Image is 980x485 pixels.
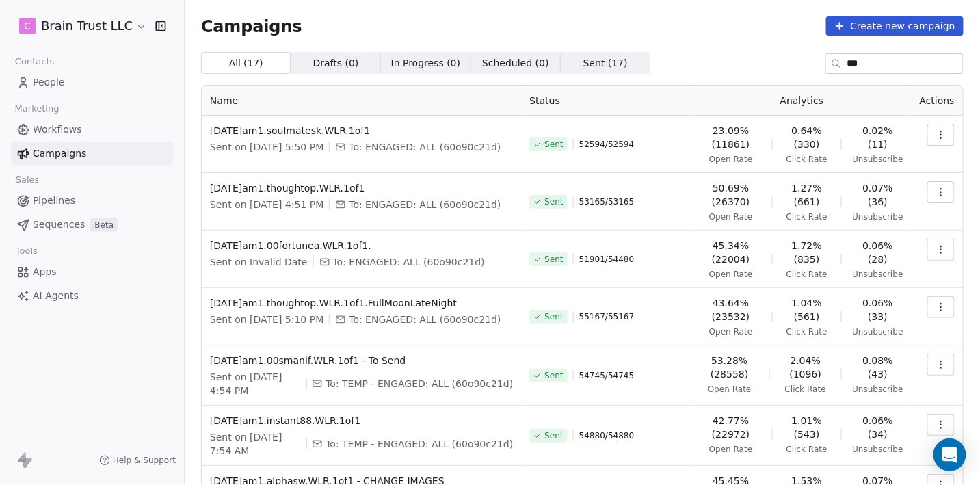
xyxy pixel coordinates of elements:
[202,86,521,116] th: Name
[99,455,176,466] a: Help & Support
[349,140,501,154] span: To: ENGAGED: ALL (60o90c21d)
[90,218,118,232] span: Beta
[784,296,830,324] span: 1.04% (561)
[24,19,31,33] span: C
[201,16,302,36] span: Campaigns
[709,211,753,222] span: Open Rate
[826,16,964,36] button: Create new campaign
[785,384,826,395] span: Click Rate
[853,414,903,441] span: 0.06% (34)
[33,289,79,303] span: AI Agents
[210,181,513,195] span: [DATE]am1.thoughtop.WLR.1of1
[700,124,761,151] span: 23.09% (11861)
[11,285,173,307] a: AI Agents
[853,154,903,165] span: Unsubscribe
[11,142,173,165] a: Campaigns
[544,196,563,207] span: Sent
[544,370,563,381] span: Sent
[709,269,753,280] span: Open Rate
[579,430,635,441] span: 54880 / 54880
[692,86,911,116] th: Analytics
[853,124,903,151] span: 0.02% (11)
[313,56,359,70] span: Drafts ( 0 )
[210,313,323,326] span: Sent on [DATE] 5:10 PM
[700,239,761,266] span: 45.34% (22004)
[853,326,903,337] span: Unsubscribe
[579,311,635,322] span: 55167 / 55167
[700,296,761,324] span: 43.64% (23532)
[10,170,45,190] span: Sales
[33,122,82,137] span: Workflows
[210,198,323,211] span: Sent on [DATE] 4:51 PM
[853,354,903,381] span: 0.08% (43)
[786,326,827,337] span: Click Rate
[853,296,903,324] span: 0.06% (33)
[521,86,692,116] th: Status
[326,437,513,451] span: To: TEMP - ENGAGED: ALL (60o90c21d)
[33,75,65,90] span: People
[210,140,323,154] span: Sent on [DATE] 5:50 PM
[210,430,301,458] span: Sent on [DATE] 7:54 AM
[41,17,133,35] span: Brain Trust LLC
[853,181,903,209] span: 0.07% (36)
[786,269,827,280] span: Click Rate
[11,118,173,141] a: Workflows
[11,189,173,212] a: Pipelines
[482,56,549,70] span: Scheduled ( 0 )
[786,154,827,165] span: Click Rate
[781,354,830,381] span: 2.04% (1096)
[579,196,635,207] span: 53165 / 53165
[853,239,903,266] span: 0.06% (28)
[10,241,43,261] span: Tools
[210,124,513,137] span: [DATE]am1.soulmatesk.WLR.1of1
[210,354,513,367] span: [DATE]am1.00smanif.WLR.1of1 - To Send
[544,311,563,322] span: Sent
[709,326,753,337] span: Open Rate
[786,444,827,455] span: Click Rate
[11,213,173,236] a: SequencesBeta
[784,181,830,209] span: 1.27% (661)
[579,254,635,265] span: 51901 / 54480
[210,296,513,310] span: [DATE]am1.thoughtop.WLR.1of1.FullMoonLateNight
[33,194,75,208] span: Pipelines
[853,384,903,395] span: Unsubscribe
[853,211,903,222] span: Unsubscribe
[912,86,963,116] th: Actions
[210,414,513,428] span: [DATE]am1.instant88.WLR.1of1
[853,444,903,455] span: Unsubscribe
[33,218,85,232] span: Sequences
[16,14,146,38] button: CBrain Trust LLC
[708,384,752,395] span: Open Rate
[349,313,501,326] span: To: ENGAGED: ALL (60o90c21d)
[33,146,86,161] span: Campaigns
[784,414,830,441] span: 1.01% (543)
[786,211,827,222] span: Click Rate
[853,269,903,280] span: Unsubscribe
[784,124,830,151] span: 0.64% (330)
[544,139,563,150] span: Sent
[11,261,173,283] a: Apps
[583,56,628,70] span: Sent ( 17 )
[784,239,830,266] span: 1.72% (835)
[544,430,563,441] span: Sent
[709,444,753,455] span: Open Rate
[700,354,758,381] span: 53.28% (28558)
[579,139,635,150] span: 52594 / 52594
[709,154,753,165] span: Open Rate
[700,181,761,209] span: 50.69% (26370)
[391,56,461,70] span: In Progress ( 0 )
[210,255,308,269] span: Sent on Invalid Date
[9,99,65,119] span: Marketing
[544,254,563,265] span: Sent
[9,51,60,72] span: Contacts
[210,370,301,397] span: Sent on [DATE] 4:54 PM
[349,198,501,211] span: To: ENGAGED: ALL (60o90c21d)
[933,438,966,471] div: Open Intercom Messenger
[210,239,513,252] span: [DATE]am1.00fortunea.WLR.1of1.
[700,414,761,441] span: 42.77% (22972)
[333,255,485,269] span: To: ENGAGED: ALL (60o90c21d)
[11,71,173,94] a: People
[33,265,57,279] span: Apps
[579,370,635,381] span: 54745 / 54745
[326,377,513,391] span: To: TEMP - ENGAGED: ALL (60o90c21d)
